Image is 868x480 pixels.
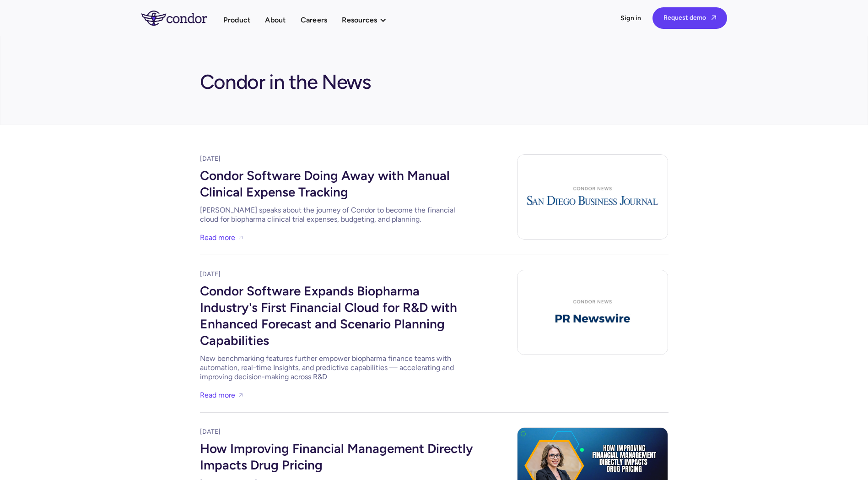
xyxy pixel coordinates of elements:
a: About [265,14,286,26]
span:  [712,15,716,21]
div: New benchmarking features further empower biopharma finance teams with automation, real-time Insi... [200,354,474,382]
h1: Condor in the News [200,65,371,95]
div: Condor Software Doing Away with Manual Clinical Expense Tracking [200,164,474,202]
div: [PERSON_NAME] speaks about the journey of Condor to become the financial cloud for biopharma clin... [200,206,474,224]
a: Request demo [652,7,727,29]
div: [DATE] [200,154,474,164]
div: [DATE] [200,427,474,436]
a: Condor Software Doing Away with Manual Clinical Expense Tracking[PERSON_NAME] speaks about the jo... [200,164,474,224]
a: Read more [200,389,235,401]
div: Resources [342,14,377,26]
a: home [141,11,223,25]
a: Careers [301,14,328,26]
div: Condor Software Expands Biopharma Industry's First Financial Cloud for R&D with Enhanced Forecast... [200,279,474,350]
a: Read more [200,231,235,244]
div: Resources [342,14,395,26]
div: [DATE] [200,270,474,279]
a: Product [223,14,251,26]
div: How Improving Financial Management Directly Impacts Drug Pricing [200,436,474,475]
a: Condor Software Expands Biopharma Industry's First Financial Cloud for R&D with Enhanced Forecast... [200,279,474,382]
a: Sign in [620,14,642,23]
